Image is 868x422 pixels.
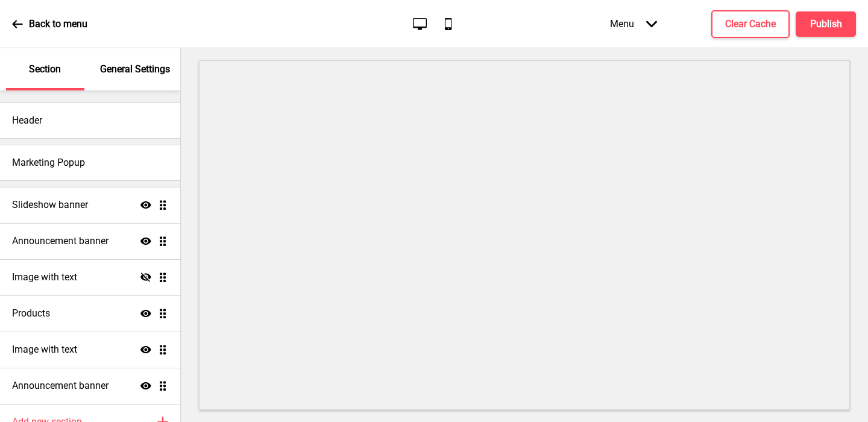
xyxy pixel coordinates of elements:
h4: Slideshow banner [12,198,88,212]
a: Back to menu [12,8,87,40]
p: Back to menu [29,17,87,31]
h4: Image with text [12,271,77,284]
h4: Image with text [12,343,77,356]
h4: Clear Cache [725,17,776,31]
h4: Products [12,307,50,320]
button: Clear Cache [711,10,790,38]
h4: Marketing Popup [12,156,85,169]
h4: Publish [810,17,842,31]
p: Section [29,63,61,76]
button: Publish [796,11,856,37]
h4: Announcement banner [12,235,108,248]
h4: Announcement banner [12,379,108,392]
div: Menu [598,6,669,42]
h4: Header [12,114,42,127]
p: General Settings [100,63,170,76]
